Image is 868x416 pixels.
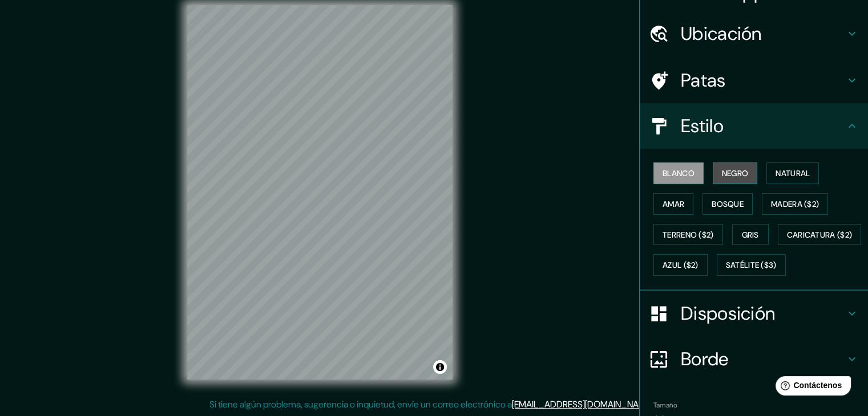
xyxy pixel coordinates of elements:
font: Tamaño [653,401,677,410]
font: Negro [722,168,749,178]
div: Borde [640,336,868,382]
font: Natural [776,168,810,178]
button: Satélite ($3) [717,254,786,276]
button: Bosque [703,193,753,215]
font: Terreno ($2) [663,230,714,240]
button: Caricatura ($2) [778,224,862,246]
font: Caricatura ($2) [787,230,853,240]
button: Gris [732,224,769,246]
font: Gris [742,230,759,240]
button: Azul ($2) [653,254,708,276]
button: Blanco [653,162,704,184]
div: Patas [640,58,868,103]
font: Borde [681,347,729,371]
font: Madera ($2) [771,199,819,209]
iframe: Lanzador de widgets de ayuda [766,372,855,403]
font: Bosque [712,199,744,209]
button: Terreno ($2) [653,224,723,246]
font: Si tiene algún problema, sugerencia o inquietud, envíe un correo electrónico a [209,398,512,410]
div: Ubicación [640,11,868,56]
a: [EMAIL_ADDRESS][DOMAIN_NAME] [512,398,653,410]
div: Disposición [640,291,868,336]
button: Activar o desactivar atribución [433,360,447,374]
button: Amar [653,193,693,215]
button: Natural [766,162,819,184]
font: Azul ($2) [663,260,699,271]
font: Patas [681,68,726,92]
div: Estilo [640,103,868,149]
font: Amar [663,199,684,209]
font: Disposición [681,301,775,325]
font: Estilo [681,114,724,138]
font: Blanco [663,168,695,178]
canvas: Mapa [187,5,453,380]
font: Ubicación [681,22,762,46]
font: Satélite ($3) [726,260,777,271]
button: Madera ($2) [762,193,828,215]
button: Negro [713,162,758,184]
